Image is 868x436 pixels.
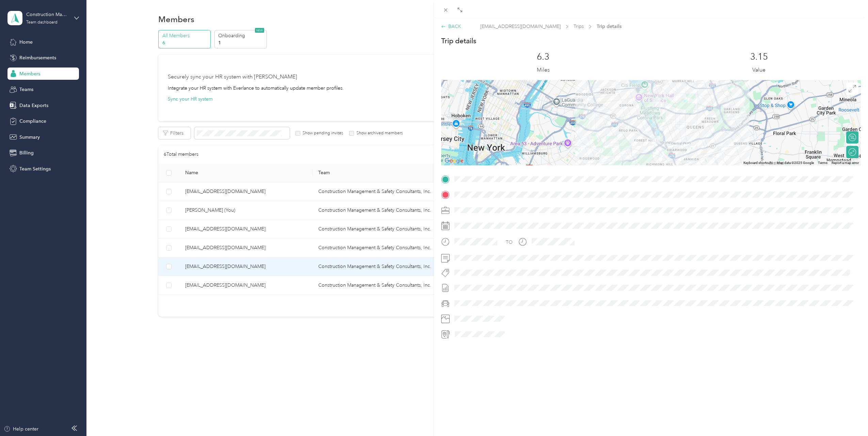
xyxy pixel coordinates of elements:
[443,156,465,165] img: Google
[818,161,827,165] a: Terms (opens in new tab)
[597,23,622,30] span: Trip details
[777,161,814,165] span: Map data ©2025 Google
[480,23,561,30] span: [EMAIL_ADDRESS][DOMAIN_NAME]
[743,161,773,165] button: Keyboard shortcuts
[832,161,859,165] a: Report a map error
[441,23,461,30] div: BACK
[537,66,550,74] p: Miles
[750,51,768,62] p: 3.15
[574,23,584,30] span: Trips
[752,66,766,74] p: Value
[830,398,868,436] iframe: Everlance-gr Chat Button Frame
[441,36,476,46] p: Trip details
[537,51,549,62] p: 6.3
[506,239,513,246] div: TO
[443,156,465,165] a: Open this area in Google Maps (opens a new window)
